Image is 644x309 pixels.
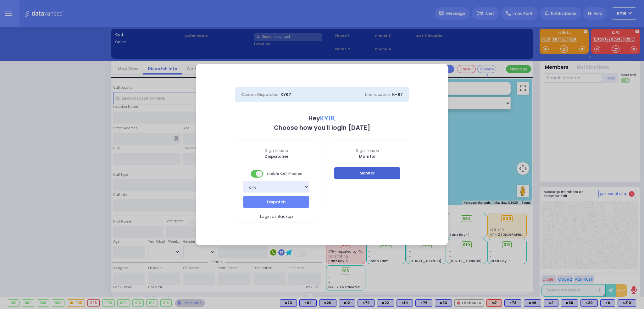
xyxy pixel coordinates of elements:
span: Sign in as a [326,148,409,153]
b: Dispatcher [264,153,289,159]
span: Login as Backup [260,213,293,220]
button: Dispatch [243,196,309,208]
span: K-67 [392,91,403,97]
span: Line Location: [365,92,391,97]
span: Sign in as a [235,148,318,153]
span: Current Dispatcher: [241,92,280,97]
b: Choose how you'll login [DATE] [274,124,370,132]
b: Monitor [359,153,376,159]
b: Hey , [308,114,336,123]
span: KY18 [320,114,334,123]
span: Enable Cell Phones [251,169,302,178]
button: Monitor [334,167,400,179]
a: Close [437,70,441,73]
span: KY67 [280,91,291,97]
